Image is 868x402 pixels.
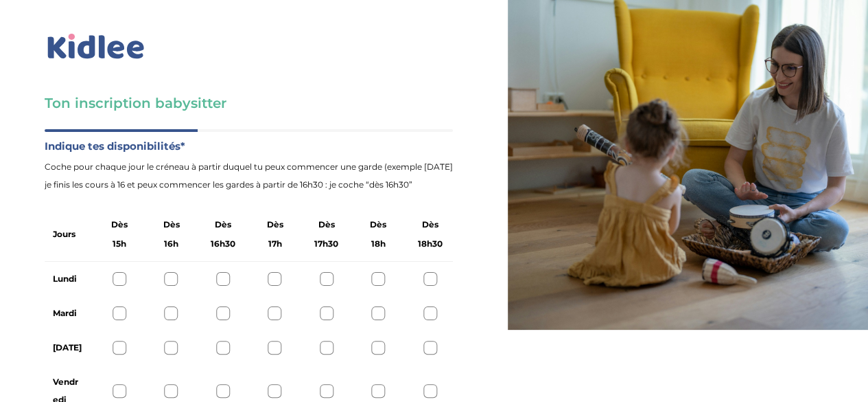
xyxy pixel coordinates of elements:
span: 16h [164,235,178,253]
span: Coche pour chaque jour le créneau à partir duquel tu peux commencer une garde (exemple [DATE] je ... [45,158,453,194]
span: 18h [371,235,386,253]
label: Jours [53,225,75,243]
span: 18h30 [418,235,443,253]
label: Mardi [53,304,82,322]
h3: Ton inscription babysitter [45,93,453,113]
span: Dès [266,216,283,234]
img: logo_kidlee_bleu [45,31,148,63]
span: Dès [318,216,335,234]
label: [DATE] [53,339,82,357]
label: Lundi [53,270,82,288]
span: Dès [370,216,386,234]
span: Dès [215,216,231,234]
span: 17h [268,235,281,253]
span: Dès [163,216,180,234]
span: 17h30 [314,235,338,253]
span: 16h30 [211,235,235,253]
span: Dès [111,216,128,234]
span: Dès [422,216,438,234]
label: Indique tes disponibilités* [45,137,453,155]
span: 15h [113,235,126,253]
